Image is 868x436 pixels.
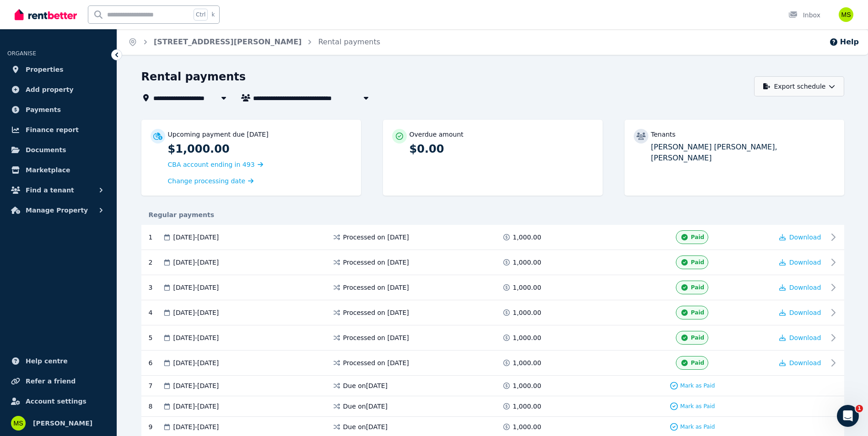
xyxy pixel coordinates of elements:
[343,422,388,431] span: Due on [DATE]
[26,64,64,75] span: Properties
[26,144,66,155] span: Documents
[7,181,109,199] button: Find a tenant
[680,423,715,431] span: Mark as Paid
[691,334,704,341] span: Paid
[26,165,70,175] span: Marketplace
[26,396,86,407] span: Account settings
[11,416,26,431] img: Monica Salazar
[789,284,821,291] span: Download
[680,403,715,410] span: Mark as Paid
[154,37,302,46] a: [STREET_ADDRESS][PERSON_NAME]
[779,333,821,342] button: Download
[779,258,821,267] button: Download
[7,201,109,219] button: Manage Property
[7,161,109,179] a: Marketplace
[26,205,88,216] span: Manage Property
[149,422,162,431] div: 9
[343,258,409,267] span: Processed on [DATE]
[691,234,704,241] span: Paid
[173,402,219,411] span: [DATE] - [DATE]
[513,422,541,431] span: 1,000.00
[343,283,409,292] span: Processed on [DATE]
[168,176,254,186] a: Change processing date
[149,356,162,370] div: 6
[513,358,541,367] span: 1,000.00
[168,142,352,156] p: $1,000.00
[141,69,246,84] h1: Rental payments
[149,331,162,345] div: 5
[779,283,821,292] button: Download
[343,381,388,390] span: Due on [DATE]
[7,60,109,79] a: Properties
[173,308,219,317] span: [DATE] - [DATE]
[149,306,162,319] div: 4
[513,233,541,242] span: 1,000.00
[856,405,863,412] span: 1
[149,402,162,411] div: 8
[680,382,715,389] span: Mark as Paid
[7,121,109,139] a: Finance report
[173,358,219,367] span: [DATE] - [DATE]
[26,84,74,95] span: Add property
[7,101,109,119] a: Payments
[513,258,541,267] span: 1,000.00
[26,376,75,387] span: Refer a friend
[7,372,109,390] a: Refer a friend
[173,381,219,390] span: [DATE] - [DATE]
[691,359,704,367] span: Paid
[837,405,859,427] iframe: Intercom live chat
[117,29,391,55] nav: Breadcrumb
[33,418,92,429] span: [PERSON_NAME]
[789,334,821,341] span: Download
[7,50,36,57] span: ORGANISE
[149,255,162,269] div: 2
[173,283,219,292] span: [DATE] - [DATE]
[513,381,541,390] span: 1,000.00
[691,309,704,316] span: Paid
[168,161,255,168] span: CBA account ending in 493
[789,309,821,316] span: Download
[194,9,208,21] span: Ctrl
[343,308,409,317] span: Processed on [DATE]
[7,392,109,410] a: Account settings
[26,104,61,115] span: Payments
[343,358,409,367] span: Processed on [DATE]
[7,352,109,370] a: Help centre
[410,142,593,156] p: $0.00
[168,176,246,186] span: Change processing date
[7,141,109,159] a: Documents
[513,283,541,292] span: 1,000.00
[15,8,77,21] img: RentBetter
[318,37,380,46] a: Rental payments
[779,358,821,367] button: Download
[651,130,676,139] p: Tenants
[173,333,219,342] span: [DATE] - [DATE]
[513,402,541,411] span: 1,000.00
[173,258,219,267] span: [DATE] - [DATE]
[779,233,821,242] button: Download
[513,333,541,342] span: 1,000.00
[149,230,162,244] div: 1
[26,185,74,196] span: Find a tenant
[789,234,821,241] span: Download
[7,80,109,99] a: Add property
[168,130,269,139] p: Upcoming payment due [DATE]
[26,124,79,135] span: Finance report
[343,402,388,411] span: Due on [DATE]
[691,284,704,291] span: Paid
[789,259,821,266] span: Download
[173,233,219,242] span: [DATE] - [DATE]
[754,76,844,96] button: Export schedule
[789,359,821,367] span: Download
[343,333,409,342] span: Processed on [DATE]
[788,11,820,20] div: Inbox
[343,233,409,242] span: Processed on [DATE]
[410,130,464,139] p: Overdue amount
[829,37,859,48] button: Help
[839,7,853,22] img: Monica Salazar
[149,281,162,294] div: 3
[173,422,219,431] span: [DATE] - [DATE]
[149,381,162,390] div: 7
[779,308,821,317] button: Download
[26,356,68,367] span: Help centre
